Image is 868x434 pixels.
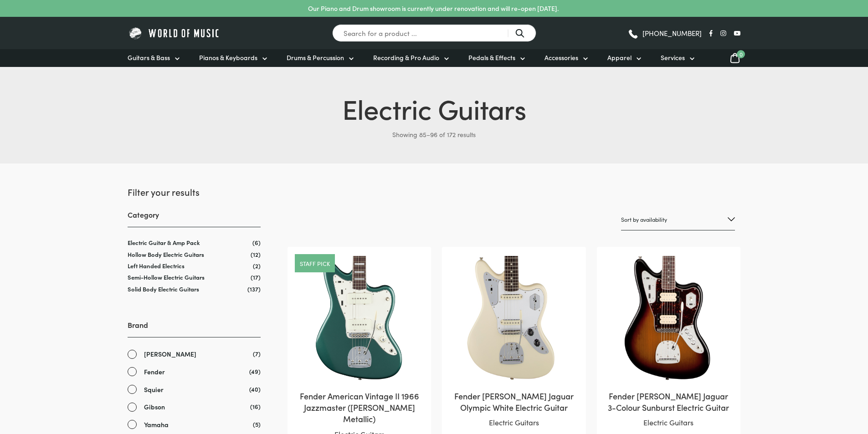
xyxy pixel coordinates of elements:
a: [PHONE_NUMBER] [627,26,702,40]
span: Pianos & Keyboards [199,53,257,62]
p: Electric Guitars [451,417,576,429]
h2: Filter your results [128,185,261,198]
p: Our Piano and Drum showroom is currently under renovation and will re-open [DATE]. [308,4,559,13]
a: Left Handed Electrics [128,261,185,270]
span: Guitars & Bass [128,53,170,62]
a: [PERSON_NAME] [128,349,261,359]
h3: Brand [128,320,261,337]
span: (5) [253,419,261,429]
a: Semi-Hollow Electric Guitars [128,273,205,281]
span: [PERSON_NAME] [144,349,196,359]
h2: Fender [PERSON_NAME] Jaguar 3-Colour Sunburst Electric Guitar [606,390,731,413]
span: Recording & Pro Audio [373,53,439,62]
span: (7) [253,349,261,358]
span: [PHONE_NUMBER] [642,30,702,36]
p: Electric Guitars [606,417,731,429]
a: Solid Body Electric Guitars [128,285,199,293]
a: Hollow Body Electric Guitars [128,250,204,259]
span: Pedals & Effects [468,53,515,62]
span: (2) [253,262,261,270]
span: Fender [144,367,165,377]
span: (137) [247,285,261,293]
span: 0 [737,50,745,58]
span: (49) [249,367,261,376]
img: Fender Kurt Cobain Jaguar body [606,256,731,381]
img: World of Music [128,26,221,40]
h2: Fender American Vintage II 1966 Jazzmaster ([PERSON_NAME] Metallic) [297,390,422,425]
a: Squier [128,384,261,395]
span: (12) [251,250,261,258]
span: Squier [144,384,164,395]
img: Fender American Vintage II 1966 Jazzmaster Sherwood Green close view [297,256,422,381]
span: (40) [249,384,261,394]
span: Apparel [607,53,632,62]
p: Showing 85–96 of 172 results [128,127,740,142]
h2: Fender [PERSON_NAME] Jaguar Olympic White Electric Guitar [451,390,576,413]
a: Fender [128,367,261,377]
span: Accessories [544,53,578,62]
a: Gibson [128,402,261,412]
span: Gibson [144,402,165,412]
span: (6) [252,239,261,246]
h1: Electric Guitars [128,89,740,127]
select: Shop order [621,209,735,230]
span: (16) [250,402,261,411]
span: Drums & Percussion [287,53,344,62]
span: (17) [251,273,261,281]
a: Electric Guitar & Amp Pack [128,238,200,247]
input: Search for a product ... [332,24,536,42]
h3: Category [128,209,261,227]
a: Yamaha [128,419,261,430]
span: Services [661,53,685,62]
span: Yamaha [144,419,169,430]
img: Fender Johnny Marr Jaguar Olympic White Electric Guitar [451,256,576,381]
a: Staff pick [300,260,330,266]
iframe: Chat with our support team [736,334,868,434]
